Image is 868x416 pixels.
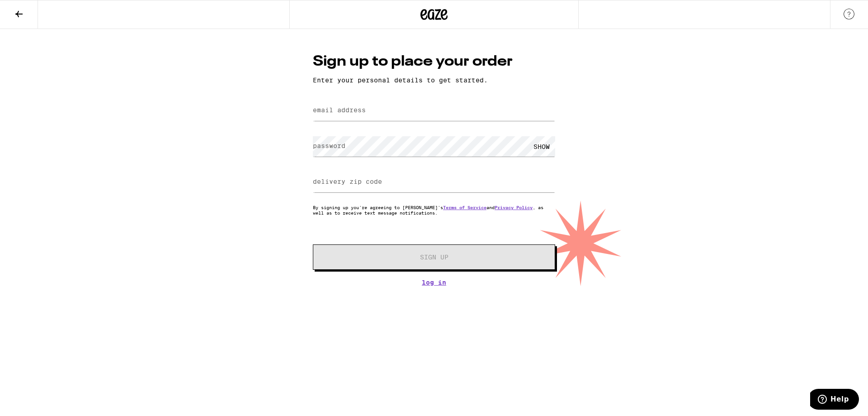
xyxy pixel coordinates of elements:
[313,279,555,286] a: Log In
[313,205,555,215] p: By signing up you're agreeing to [PERSON_NAME]'s and , as well as to receive text message notific...
[443,205,486,210] a: Terms of Service
[313,77,555,84] p: Enter your personal details to get started.
[313,52,555,72] h1: Sign up to place your order
[810,389,859,411] iframe: Opens a widget where you can find more information
[528,136,555,157] div: SHOW
[313,178,382,185] label: delivery zip code
[313,100,555,121] input: email address
[495,205,533,210] a: Privacy Policy
[313,172,555,192] input: delivery zip code
[313,142,345,149] label: password
[313,106,366,114] label: email address
[420,254,448,260] span: Sign Up
[313,244,555,270] button: Sign Up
